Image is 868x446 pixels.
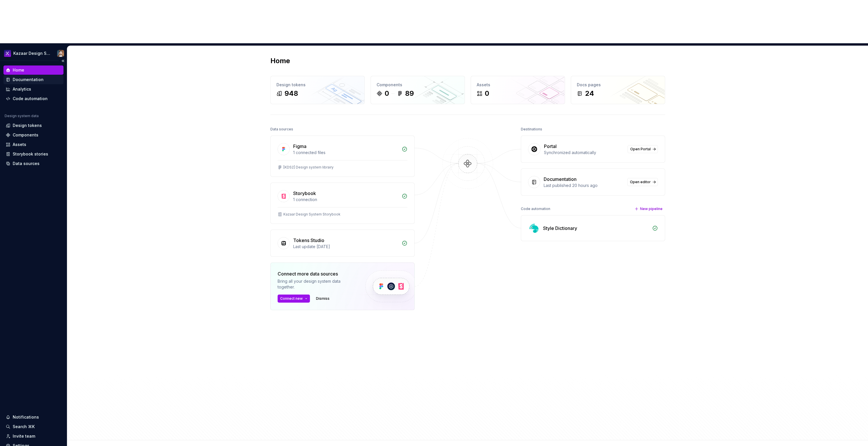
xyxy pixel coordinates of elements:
[13,96,48,102] div: Code automation
[3,121,63,130] a: Design tokens
[585,89,594,98] div: 24
[571,76,665,104] a: Docs pages24
[5,114,39,118] div: Design system data
[521,125,542,133] div: Destinations
[543,225,577,232] div: Style Dictionary
[377,82,459,88] div: Components
[544,143,557,150] div: Portal
[13,86,31,92] div: Analytics
[627,178,658,186] a: Open editor
[13,77,44,83] div: Documentation
[270,136,415,177] a: Figma1 connected files[KDS2] Design system librairy
[13,161,40,166] div: Data sources
[278,270,356,277] div: Connect more data sources
[640,207,663,211] span: New pipeline
[280,296,303,301] span: Connect new
[3,75,63,84] a: Documentation
[385,89,389,98] div: 0
[544,150,624,155] div: Synchronized automatically
[544,176,577,183] div: Documentation
[278,278,356,290] div: Bring all your design system data together.
[270,125,293,133] div: Data sources
[3,65,63,75] a: Home
[485,89,489,98] div: 0
[13,433,35,439] div: Invite team
[293,143,306,150] div: Figma
[477,82,559,88] div: Assets
[3,140,63,149] a: Assets
[270,76,365,104] a: Design tokens948
[3,130,63,140] a: Components
[293,197,398,203] div: 1 connection
[3,94,63,103] a: Code automation
[276,82,359,88] div: Design tokens
[270,56,290,65] h2: Home
[633,205,665,213] button: New pipeline
[59,57,67,65] button: Collapse sidebar
[3,422,63,431] button: Search ⌘K
[13,424,35,430] div: Search ⌘K
[285,89,298,98] div: 948
[293,150,398,155] div: 1 connected files
[13,414,39,420] div: Notifications
[1,47,66,59] button: Kazaar Design SystemFrederic
[57,50,64,57] img: Frederic
[521,205,550,213] div: Code automation
[293,237,324,244] div: Tokens Studio
[313,295,332,303] button: Dismiss
[628,145,658,153] a: Open Portal
[283,165,334,170] div: [KDS2] Design system librairy
[405,89,414,98] div: 89
[270,183,415,224] a: Storybook1 connectionKazaar Design System Storybook
[13,50,50,56] div: Kazaar Design System
[471,76,565,104] a: Assets0
[13,123,42,128] div: Design tokens
[544,183,624,188] div: Last published 20 hours ago
[3,432,63,441] a: Invite team
[270,230,415,257] a: Tokens StudioLast update [DATE]
[293,190,316,197] div: Storybook
[13,132,38,138] div: Components
[3,413,63,422] button: Notifications
[630,180,651,184] span: Open editor
[316,296,330,301] span: Dismiss
[283,212,341,217] div: Kazaar Design System Storybook
[278,295,310,303] button: Connect new
[630,147,651,151] span: Open Portal
[293,244,398,250] div: Last update [DATE]
[371,76,465,104] a: Components089
[3,85,63,94] a: Analytics
[13,142,26,147] div: Assets
[13,67,24,73] div: Home
[13,151,48,157] div: Storybook stories
[577,82,659,88] div: Docs pages
[4,50,11,57] img: 430d0a0e-ca13-4282-b224-6b37fab85464.png
[3,149,63,159] a: Storybook stories
[3,159,63,168] a: Data sources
